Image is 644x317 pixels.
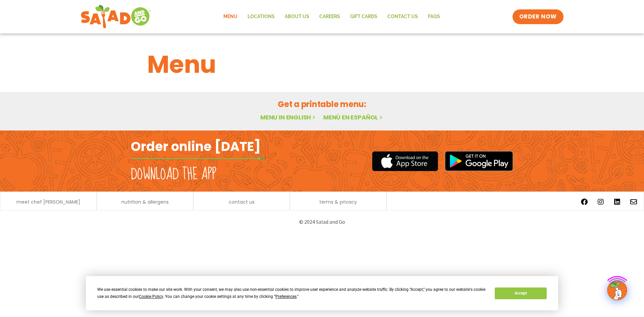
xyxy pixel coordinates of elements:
[16,200,80,204] a: meet chef [PERSON_NAME]
[280,9,314,24] a: About Us
[513,9,563,24] a: ORDER NOW
[147,98,497,110] h2: Get a printable menu:
[134,217,510,226] p: © 2024 Salad and Go
[275,294,297,299] span: Preferences
[80,3,151,30] img: new-SAG-logo-768×292
[345,9,382,24] a: GIFT CARDS
[319,200,357,204] a: terms & privacy
[218,9,243,24] a: Menu
[314,9,345,24] a: Careers
[243,9,280,24] a: Locations
[218,9,445,24] nav: Menu
[139,294,163,299] span: Cookie Policy
[323,113,384,121] a: Menú en español
[372,150,438,172] img: appstore
[147,46,497,83] h1: Menu
[131,165,216,184] h2: Download the app
[131,138,261,155] h2: Order online [DATE]
[229,200,255,204] a: contact us
[519,13,557,21] span: ORDER NOW
[86,276,558,310] div: Cookie Consent Prompt
[121,200,169,204] a: nutrition & allergens
[445,151,513,171] img: google_play
[423,9,445,24] a: FAQs
[260,113,317,121] a: Menu in English
[495,287,546,299] button: Accept
[382,9,423,24] a: Contact Us
[97,286,487,300] div: We use essential cookies to make our site work. With your consent, we may also use non-essential ...
[131,157,265,160] img: fork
